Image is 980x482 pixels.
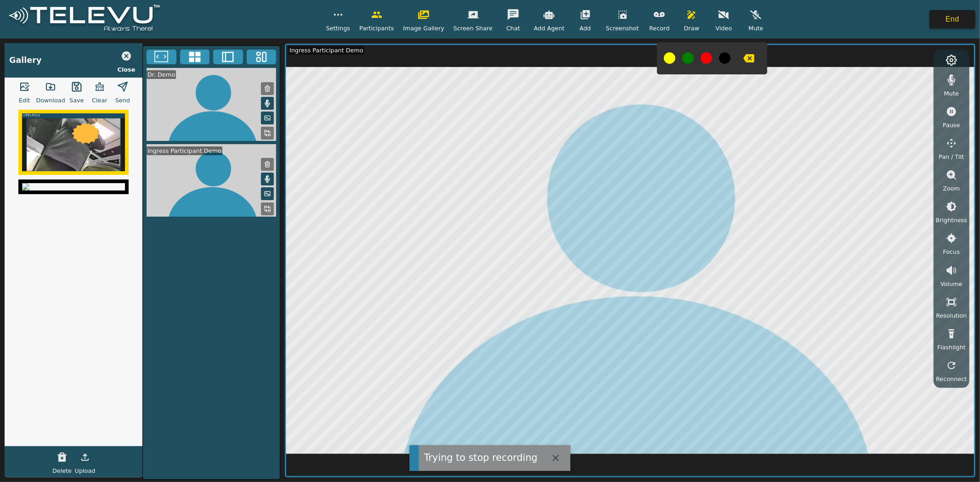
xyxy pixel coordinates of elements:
span: Resolution [936,311,967,320]
span: Draw [684,24,699,33]
span: Mute [748,24,763,33]
button: Picture in Picture [261,112,274,124]
span: Brightness [936,216,967,224]
div: Ingress Participant Demo [147,146,222,155]
span: Video [715,24,732,33]
span: Save [69,96,84,105]
button: End [929,10,975,28]
span: Participants [359,24,394,33]
button: Upload [74,448,96,466]
span: Add Agent [534,24,565,33]
img: 744ee21f-ed8f-4f74-a368-8afdcfba065e [22,183,125,191]
span: Reconnect [936,375,967,383]
span: Volume [940,280,963,288]
span: Screen Share [453,24,493,33]
span: Image Gallery [403,24,444,33]
span: Add [579,24,591,33]
span: Send [115,96,130,105]
span: Focus [943,247,960,256]
span: Clear [92,96,107,105]
button: Picture in Picture [261,187,274,200]
span: Delete [52,466,72,475]
button: Replace Feed [261,127,274,140]
button: Mute [261,97,274,110]
div: Gallery [9,54,41,66]
div: Ingress Participant Demo [289,46,364,55]
span: Upload [75,466,96,475]
span: Zoom [943,184,960,193]
button: Three Window Medium [247,50,277,64]
button: Replace Feed [261,202,274,215]
span: Settings [326,24,351,33]
span: Close [118,65,136,74]
span: Mute [944,89,959,98]
span: Chat [506,24,520,33]
button: Fullscreen [147,50,176,64]
span: Pause [943,121,960,129]
span: Download [36,96,65,105]
img: 0JhOXRwAAAABJRU5ErkJggg== [22,113,125,171]
span: Record [649,24,669,33]
div: Trying to stop recording [424,451,538,465]
span: Flashlight [937,343,966,352]
span: Edit [19,96,30,105]
button: Remove Feed [261,158,274,171]
button: 4x4 [180,50,210,64]
button: Mute [261,173,274,185]
img: logoWhite.png [5,2,164,37]
span: Pan / Tilt [939,152,964,161]
button: Remove Feed [261,82,274,95]
div: Dr. Demo [147,70,176,79]
span: Screenshot [606,24,639,33]
button: Two Window Medium [213,50,243,64]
